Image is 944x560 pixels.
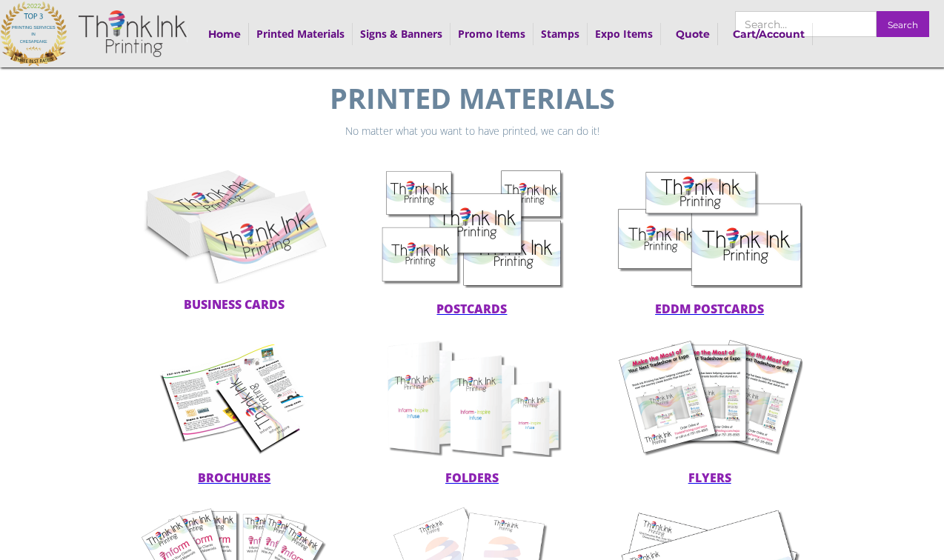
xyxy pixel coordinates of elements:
[379,339,565,499] a: folders
[541,27,579,41] a: Stamps
[639,332,935,495] iframe: Drift Widget Chat Window
[208,27,241,41] strong: Home
[534,23,588,45] div: Stamps
[877,11,929,37] input: Search
[436,301,507,317] span: postcards
[360,27,442,41] a: Signs & Banners
[676,27,710,41] strong: Quote
[445,470,499,486] span: folders
[379,170,565,330] a: postcards
[142,170,327,330] a: Business Cards
[458,27,525,41] a: Promo Items
[353,23,451,45] div: Signs & Banners
[655,301,764,317] span: EDDM Postcards
[725,23,813,45] a: Cart/Account
[249,23,353,45] div: Printed Materials
[124,121,820,140] p: No matter what you want to have printed, we can do it!
[595,27,653,41] a: Expo Items
[201,23,249,45] a: Home
[184,296,285,313] span: Business Cards
[733,27,805,41] strong: Cart/Account
[256,27,345,41] a: Printed Materials
[451,23,534,45] div: Promo Items
[588,23,661,45] div: Expo Items
[735,11,877,37] input: Search…
[870,486,926,542] iframe: Drift Widget Chat Controller
[124,56,820,114] h1: Printed Materials
[198,470,270,486] span: brochures
[617,339,802,499] a: flyers
[142,339,327,499] a: brochures
[617,170,802,330] a: EDDM Postcards
[668,23,718,45] a: Quote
